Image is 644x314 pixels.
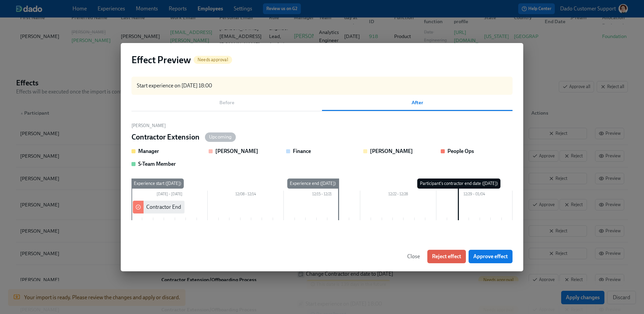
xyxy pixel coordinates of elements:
[432,253,461,260] span: Reject effect
[447,148,474,154] strong: People Ops
[417,179,500,189] div: Participant's contractor end date ([DATE])
[427,250,466,263] button: Reject effect
[284,191,360,199] div: 12/15 – 12/21
[407,253,420,260] span: Close
[215,148,258,154] strong: [PERSON_NAME]
[194,57,232,62] span: Needs approval
[402,250,425,263] button: Close
[131,54,191,66] h3: Effect Preview
[370,148,413,154] strong: [PERSON_NAME]
[473,253,508,260] span: Approve effect
[131,191,208,199] div: [DATE] – [DATE]
[293,148,311,154] strong: Finance
[138,148,159,154] strong: Manager
[131,132,200,142] h4: Contractor Extension
[146,203,228,211] div: Contractor End Date is Approaching
[287,179,338,189] div: Experience end ([DATE])
[131,122,513,129] div: [PERSON_NAME]
[326,99,508,107] span: After
[138,161,176,167] strong: S-Team Member
[205,134,236,140] span: Upcoming
[208,191,284,199] div: 12/08 – 12/14
[436,191,513,199] div: 12/29 – 01/04
[131,179,184,189] div: Experience start ([DATE])
[137,82,212,89] p: Start experience on [DATE] 18:00
[360,191,436,199] div: 12/22 – 12/28
[469,250,513,263] button: Approve effect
